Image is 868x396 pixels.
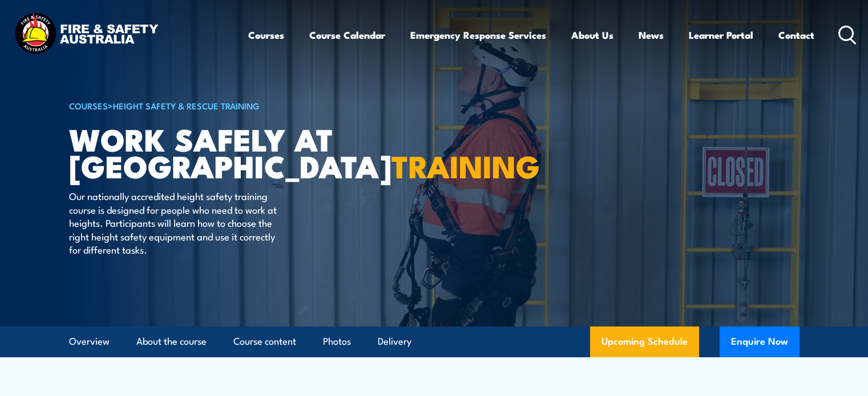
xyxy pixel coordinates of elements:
a: Height Safety & Rescue Training [113,99,260,112]
a: Delivery [378,326,411,357]
a: Contact [778,20,814,50]
strong: TRAINING [391,141,540,189]
a: Photos [323,326,351,357]
a: Emergency Response Services [410,20,546,50]
a: Learner Portal [689,20,753,50]
a: Courses [248,20,284,50]
a: COURSES [69,99,108,112]
a: Upcoming Schedule [590,326,699,357]
a: News [639,20,664,50]
a: Course Calendar [309,20,385,50]
a: About the course [136,326,207,357]
h1: Work Safely at [GEOGRAPHIC_DATA] [69,125,351,178]
button: Enquire Now [720,326,800,357]
a: Course content [233,326,296,357]
a: About Us [571,20,613,50]
h6: > [69,99,351,112]
a: Overview [69,326,110,357]
p: Our nationally accredited height safety training course is designed for people who need to work a... [69,189,277,256]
